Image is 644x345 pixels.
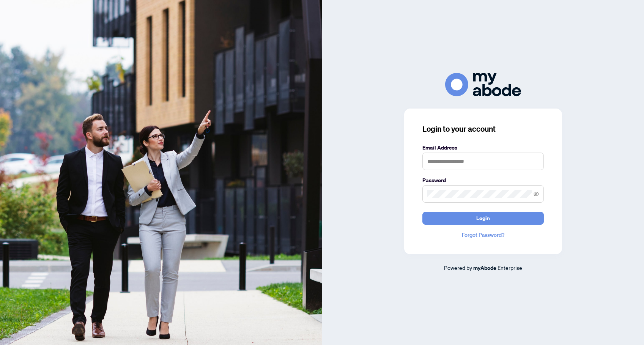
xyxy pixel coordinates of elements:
[422,212,544,225] button: Login
[476,212,490,224] span: Login
[422,231,544,239] a: Forgot Password?
[445,73,521,96] img: ma-logo
[422,124,544,134] h3: Login to your account
[422,143,544,152] label: Email Address
[534,191,539,197] span: eye-invisible
[473,264,496,272] a: myAbode
[422,176,544,184] label: Password
[498,264,522,271] span: Enterprise
[444,264,472,271] span: Powered by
